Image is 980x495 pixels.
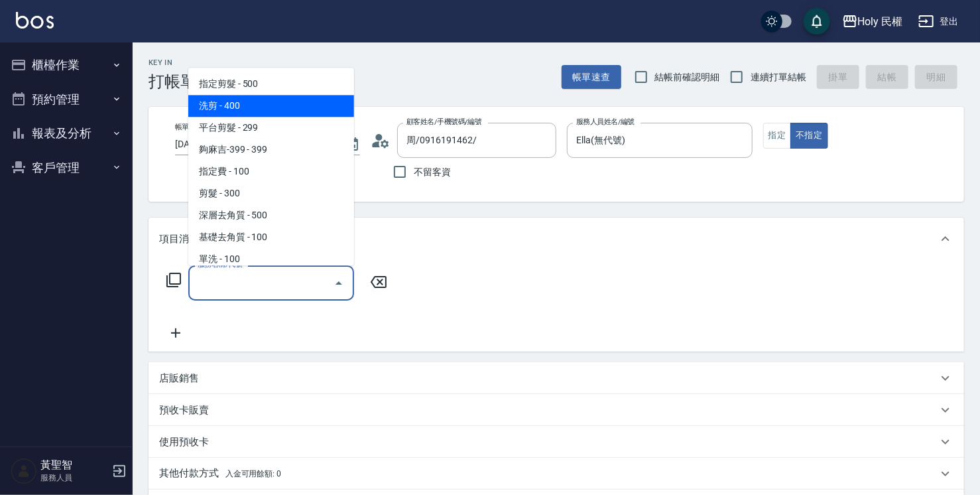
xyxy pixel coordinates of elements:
span: 不留客資 [414,165,451,179]
p: 服務人員 [40,472,108,484]
span: 洗剪 - 400 [188,95,354,117]
div: 使用預收卡 [149,426,964,458]
span: 連續打單結帳 [751,70,806,84]
p: 店販銷售 [159,372,199,386]
span: 結帳前確認明細 [655,70,720,84]
img: Person [11,458,37,484]
p: 其他付款方式 [159,466,281,481]
p: 使用預收卡 [159,435,209,449]
span: 指定剪髮 - 500 [188,73,354,95]
p: 預收卡販賣 [159,403,209,417]
span: 入金可用餘額: 0 [225,469,282,478]
div: 預收卡販賣 [149,394,964,426]
span: 剪髮 - 300 [188,182,354,204]
span: 單洗 - 100 [188,248,354,270]
button: 櫃檯作業 [5,48,127,82]
h5: 黃聖智 [40,459,108,472]
span: 基礎去角質 - 100 [188,226,354,248]
div: Holy 民權 [858,13,903,30]
label: 顧客姓名/手機號碼/編號 [406,117,482,127]
h2: Key In [149,58,196,67]
div: 店販銷售 [149,362,964,394]
label: 帳單日期 [175,122,203,132]
button: 預約管理 [5,82,127,117]
button: 報表及分析 [5,116,127,151]
button: 登出 [913,9,964,34]
span: 深層去角質 - 500 [188,204,354,226]
button: 客戶管理 [5,151,127,185]
label: 服務人員姓名/編號 [576,117,635,127]
button: 帳單速查 [562,65,621,90]
button: Holy 民權 [837,8,908,35]
h3: 打帳單 [149,72,196,91]
div: 其他付款方式入金可用餘額: 0 [149,458,964,490]
p: 項目消費 [159,232,199,246]
span: 夠麻吉-399 - 399 [188,139,354,161]
button: 不指定 [790,123,827,149]
button: save [804,8,830,35]
input: YYYY/MM/DD hh:mm [175,133,331,155]
span: 指定費 - 100 [188,161,354,182]
div: 項目消費 [149,218,964,260]
span: 平台剪髮 - 299 [188,117,354,139]
button: 指定 [763,123,792,149]
img: Logo [16,12,54,29]
button: Close [328,273,349,294]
